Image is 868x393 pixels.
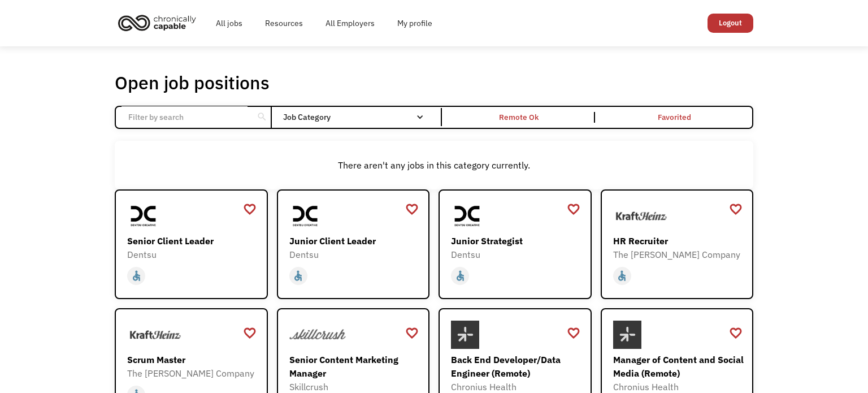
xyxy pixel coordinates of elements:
[283,113,435,121] div: Job Category
[115,10,205,35] a: home
[289,234,420,248] div: Junior Client Leader
[127,353,258,366] div: Scrum Master
[454,267,466,284] div: accessible
[708,14,753,33] a: Logout
[127,202,160,230] img: Dentsu
[451,234,582,248] div: Junior Strategist
[613,234,744,248] div: HR Recruiter
[131,267,142,284] div: accessible
[115,189,268,299] a: DentsuSenior Client LeaderDentsuaccessible
[451,353,582,380] div: Back End Developer/Data Engineer (Remote)
[405,201,419,218] a: favorite_border
[314,5,386,41] a: All Employers
[127,366,258,380] div: The [PERSON_NAME] Company
[499,110,539,124] div: Remote Ok
[127,248,258,261] div: Dentsu
[243,201,257,218] a: favorite_border
[257,109,267,126] div: search
[729,325,743,342] a: favorite_border
[405,325,419,342] a: favorite_border
[567,201,580,218] a: favorite_border
[597,107,752,128] a: Favorited
[386,5,444,41] a: My profile
[283,108,435,126] div: Job Category
[567,325,580,342] a: favorite_border
[601,189,754,299] a: The Kraft Heinz CompanyHR RecruiterThe [PERSON_NAME] Companyaccessible
[277,189,430,299] a: DentsuJunior Client LeaderDentsuaccessible
[120,158,748,172] div: There aren't any jobs in this category currently.
[115,10,199,35] img: Chronically Capable logo
[205,5,254,41] a: All jobs
[243,325,257,342] a: favorite_border
[289,248,420,261] div: Dentsu
[613,353,744,380] div: Manager of Content and Social Media (Remote)
[115,71,270,94] h1: Open job positions
[127,234,258,248] div: Senior Client Leader
[613,321,641,349] img: Chronius Health
[289,353,420,380] div: Senior Content Marketing Manager
[451,202,484,230] img: Dentsu
[121,106,248,128] input: Filter by search
[613,248,744,261] div: The [PERSON_NAME] Company
[442,107,597,128] a: Remote Ok
[254,5,314,41] a: Resources
[289,321,346,349] img: Skillcrush
[115,106,753,129] form: Email Form
[451,248,582,261] div: Dentsu
[127,321,184,349] img: The Kraft Heinz Company
[289,202,322,230] img: Dentsu
[439,189,592,299] a: DentsuJunior StrategistDentsuaccessible
[613,202,670,230] img: The Kraft Heinz Company
[292,267,304,284] div: accessible
[616,267,628,284] div: accessible
[729,201,743,218] a: favorite_border
[451,321,479,349] img: Chronius Health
